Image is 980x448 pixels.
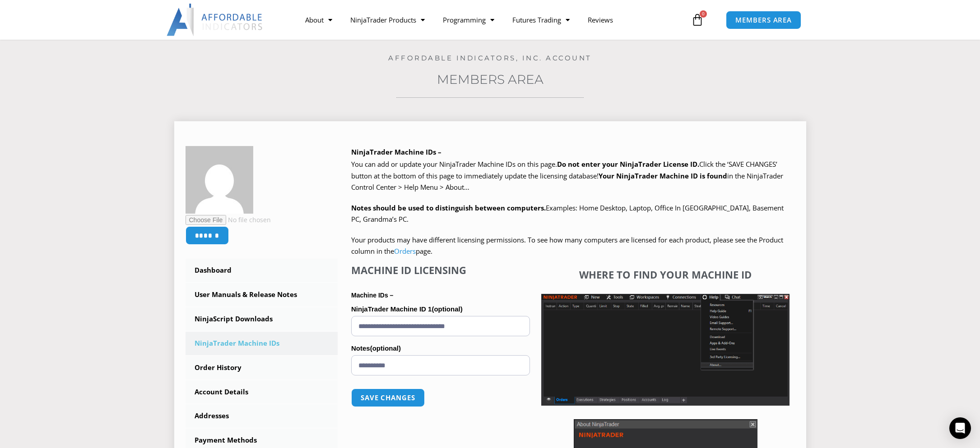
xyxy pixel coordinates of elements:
label: NinjaTrader Machine ID 1 [351,302,530,316]
a: Members Area [437,72,543,87]
b: Do not enter your NinjaTrader License ID. [557,160,699,169]
h4: Where to find your Machine ID [541,269,790,280]
a: Programming [434,9,503,30]
a: Reviews [579,9,622,30]
a: Orders [394,247,416,256]
strong: Notes should be used to distinguish between computers. [351,203,546,212]
nav: Menu [296,9,689,30]
a: Affordable Indicators, Inc. Account [388,54,592,62]
a: MEMBERS AREA [726,11,801,29]
strong: Machine IDs – [351,292,393,299]
span: (optional) [432,305,462,313]
a: Order History [186,356,338,379]
img: LogoAI | Affordable Indicators – NinjaTrader [167,4,264,36]
a: Futures Trading [503,9,579,30]
a: Account Details [186,380,338,404]
span: 0 [700,10,707,18]
span: Your products may have different licensing permissions. To see how many computers are licensed fo... [351,235,783,256]
img: 31f4129df798396158570350ed6b66d9cf2d701de82c6e2b0ef111fe91b47131 [186,146,253,214]
a: About [296,9,341,30]
h4: Machine ID Licensing [351,264,530,276]
a: User Manuals & Release Notes [186,283,338,306]
b: NinjaTrader Machine IDs – [351,147,441,156]
a: Dashboard [186,259,338,282]
a: NinjaScript Downloads [186,307,338,331]
span: Click the ‘SAVE CHANGES’ button at the bottom of this page to immediately update the licensing da... [351,160,783,192]
span: (optional) [370,344,401,352]
a: Addresses [186,404,338,428]
strong: Your NinjaTrader Machine ID is found [599,171,727,180]
label: Notes [351,342,530,355]
span: MEMBERS AREA [735,17,792,23]
img: Screenshot 2025-01-17 1155544 | Affordable Indicators – NinjaTrader [541,294,790,406]
span: Examples: Home Desktop, Laptop, Office In [GEOGRAPHIC_DATA], Basement PC, Grandma’s PC. [351,203,784,224]
a: 0 [678,7,717,33]
a: NinjaTrader Machine IDs [186,332,338,355]
span: You can add or update your NinjaTrader Machine IDs on this page. [351,160,557,169]
div: Open Intercom Messenger [949,417,971,439]
button: Save changes [351,389,425,407]
a: NinjaTrader Products [341,9,434,30]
